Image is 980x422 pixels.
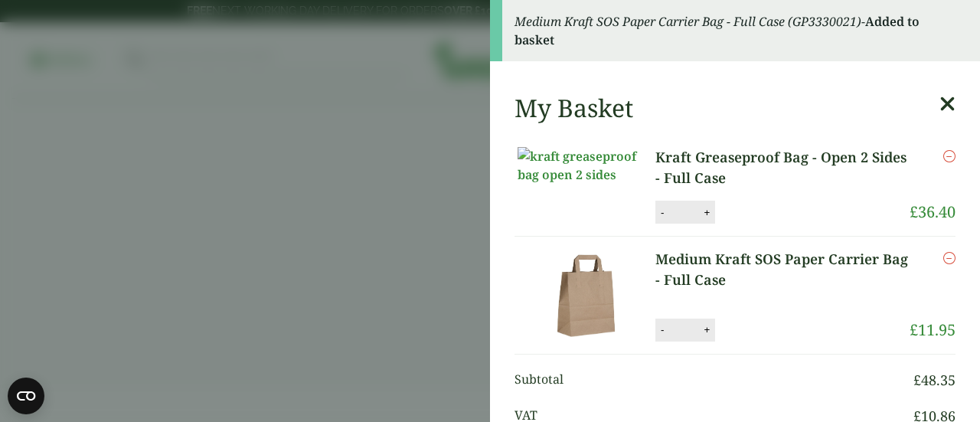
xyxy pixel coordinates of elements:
[910,201,955,222] bdi: 36.40
[656,323,668,336] button: -
[943,147,955,165] a: Remove this item
[910,201,918,222] span: £
[656,206,668,219] button: -
[514,13,861,30] em: Medium Kraft SOS Paper Carrier Bag - Full Case (GP3330021)
[943,249,955,267] a: Remove this item
[913,371,921,389] span: £
[514,93,633,123] h2: My Basket
[8,378,44,414] button: Open CMP widget
[518,249,655,341] img: Medium Kraft SOS Paper Carrier Bag-Full Case-0
[699,206,714,219] button: +
[913,371,955,389] bdi: 48.35
[514,370,913,391] span: Subtotal
[655,249,910,290] a: Medium Kraft SOS Paper Carrier Bag - Full Case
[910,319,918,340] span: £
[910,319,955,340] bdi: 11.95
[655,147,910,188] a: Kraft Greaseproof Bag - Open 2 Sides - Full Case
[518,147,655,184] img: kraft greaseproof bag open 2 sides
[699,323,714,336] button: +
